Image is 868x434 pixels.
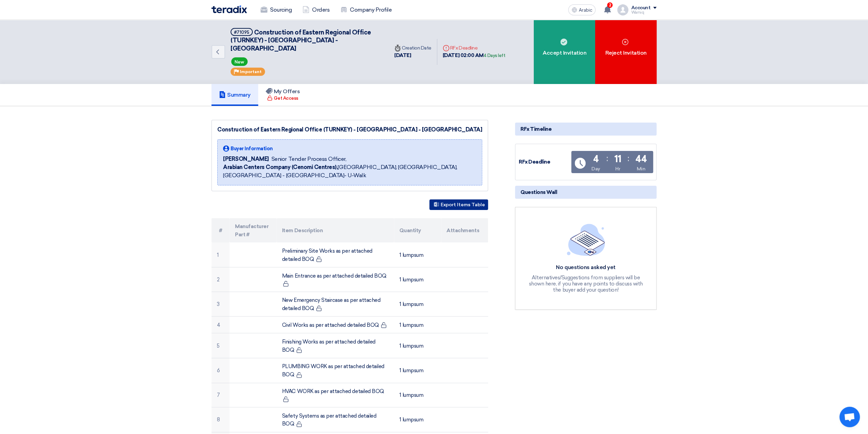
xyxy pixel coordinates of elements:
font: 4 Days left [484,53,505,58]
font: 4 [217,322,220,328]
font: Main Entrance as per attached detailed BOQ [282,273,386,279]
font: [PERSON_NAME] [223,156,269,162]
font: Export Items Table [441,202,485,208]
font: Senior Tender Process Officer, [271,156,347,162]
font: 1 lumpsum [399,392,423,398]
font: 1 lumpsum [399,252,423,258]
font: Civil Works as per attached detailed BOQ [282,322,379,328]
font: Summary [227,92,251,98]
font: 11 [614,153,621,165]
font: Hr [615,166,620,172]
a: Summary [211,84,258,106]
font: Company Profile [350,6,392,13]
font: 6 [217,367,220,374]
font: My Offers [274,88,300,95]
font: New Emergency Staircase as per attached detailed BOQ [282,297,380,311]
font: 1 lumpsum [399,343,423,349]
font: Attachments [446,227,479,234]
font: Get Access [274,96,298,101]
font: Questions Wall [520,189,557,195]
font: Creation Date [402,45,431,51]
font: 2 [217,277,220,283]
font: Construction of Eastern Regional Office (TURNKEY) - [GEOGRAPHIC_DATA] - [GEOGRAPHIC_DATA] [231,29,371,52]
font: : [606,153,608,163]
h5: Construction of Eastern Regional Office (TURNKEY) - Nakheel Mall - Dammam [231,28,381,53]
font: : [628,153,629,163]
font: Preliminary Site Works as per attached detailed BOQ [282,248,372,262]
font: 1 lumpsum [399,301,423,307]
font: Item Description [282,227,323,234]
font: 2 [609,3,611,8]
font: 1 [217,252,219,258]
font: Wamiq [631,10,644,15]
font: Alternatives/Suggestions from suppliers will be shown here, if you have any points to discuss wit... [529,275,643,293]
font: Arabian Centers Company (Cenomi Centres), [223,164,338,170]
font: 4 [593,153,599,165]
font: Arabic [578,7,592,13]
font: 44 [635,153,647,165]
font: Reject Invitation [605,50,647,56]
font: Quantity [399,227,421,234]
img: Teradix logo [211,5,247,13]
font: Sourcing [270,6,292,13]
font: Min [637,166,646,172]
font: RFx Deadline [450,45,477,51]
font: [GEOGRAPHIC_DATA], [GEOGRAPHIC_DATA], [GEOGRAPHIC_DATA] - [GEOGRAPHIC_DATA]- U-Walk [223,164,457,179]
font: Important [240,69,262,74]
font: Buyer Information [231,146,273,152]
font: Orders [312,6,329,13]
font: New [235,59,244,65]
font: PLUMBING WORK as per attached detailed BOQ [282,363,384,378]
img: empty_state_list.svg [567,224,605,256]
img: profile_test.png [617,4,628,15]
button: Arabic [568,4,595,15]
font: 1 lumpsum [399,277,423,283]
font: 1 lumpsum [399,367,423,374]
a: Open chat [839,407,860,427]
font: Finishing Works as per attached detailed BOQ [282,339,376,353]
a: My Offers Get Access [258,84,308,106]
font: Manufacturer Part # [235,223,268,238]
font: RFx Deadline [519,159,550,165]
a: Sourcing [255,2,297,17]
font: [DATE] [394,52,411,58]
font: Day [591,166,600,172]
font: 7 [217,392,220,398]
font: 8 [217,417,220,423]
a: Orders [297,2,335,17]
font: [DATE] 02:00 AM [443,52,484,58]
font: #71095 [234,30,249,35]
font: 3 [217,301,220,307]
font: RFx Timeline [520,126,551,132]
font: No questions asked yet [556,264,615,270]
font: Accept Invitation [543,50,586,56]
button: Export Items Table [429,199,488,210]
font: 5 [217,343,220,349]
font: 1 lumpsum [399,322,423,328]
font: 1 lumpsum [399,417,423,423]
font: # [219,227,222,234]
font: HVAC WORK as per attached detailed BOQ [282,388,384,394]
font: Safety Systems as per attached detailed BOQ [282,412,376,427]
font: Construction of Eastern Regional Office (TURNKEY) - [GEOGRAPHIC_DATA] - [GEOGRAPHIC_DATA] [217,126,482,133]
font: Account [631,5,650,11]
